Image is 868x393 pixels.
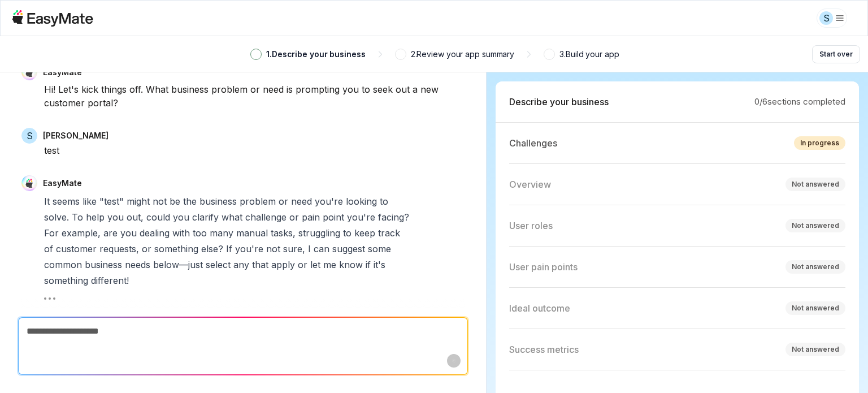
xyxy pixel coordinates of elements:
[378,225,400,241] span: track
[283,241,305,257] span: sure,
[44,257,82,273] span: common
[201,241,223,257] span: else?
[240,193,276,209] span: problem
[140,225,170,241] span: dealing
[44,273,88,288] span: something
[314,241,329,257] span: can
[754,96,845,109] p: 0 / 6 sections completed
[343,225,351,241] span: to
[266,241,280,257] span: not
[146,209,170,225] span: could
[323,209,344,225] span: point
[323,257,336,273] span: me
[99,193,124,209] span: "test"
[192,209,219,225] span: clarify
[354,225,375,241] span: keep
[120,225,137,241] span: you
[509,219,553,232] p: User roles
[245,209,287,225] span: challenge
[173,209,189,225] span: you
[193,225,207,241] span: too
[347,209,375,225] span: you're
[53,193,80,209] span: seems
[43,67,82,78] p: EasyMate
[271,257,295,273] span: apply
[154,241,198,257] span: something
[183,193,197,209] span: the
[103,225,118,241] span: are
[233,257,249,273] span: any
[509,260,578,274] p: User pain points
[44,241,53,257] span: of
[800,138,839,148] div: In progress
[792,221,839,231] div: Not answered
[236,225,268,241] span: manual
[509,136,557,150] p: Challenges
[310,257,320,273] span: let
[252,257,268,273] span: that
[43,178,82,189] p: EasyMate
[153,193,167,209] span: not
[62,225,101,241] span: example,
[226,241,232,257] span: If
[107,209,124,225] span: you
[44,144,411,157] div: test
[235,241,263,257] span: you're
[199,193,237,209] span: business
[332,241,365,257] span: suggest
[56,241,97,257] span: customer
[153,257,203,273] span: below—just
[298,257,307,273] span: or
[170,193,180,209] span: be
[308,241,311,257] span: I
[279,193,288,209] span: or
[206,257,231,273] span: select
[21,175,37,191] img: EasyMate Avatar
[83,193,97,209] span: like
[72,209,83,225] span: To
[44,193,50,209] span: It
[21,128,37,144] span: S
[289,209,299,225] span: or
[99,241,139,257] span: requests,
[792,303,839,313] div: Not answered
[271,225,296,241] span: tasks,
[378,209,409,225] span: facing?
[44,83,465,110] div: Hi! Let's kick things off. What business problem or need is prompting you to seek out a new custo...
[411,48,515,61] p: 2 . Review your app summary
[86,209,105,225] span: help
[298,225,340,241] span: struggling
[509,178,551,191] p: Overview
[346,193,377,209] span: looking
[302,209,320,225] span: pain
[509,301,570,315] p: Ideal outcome
[792,179,839,189] div: Not answered
[21,64,37,80] img: EasyMate Avatar
[43,130,108,141] p: [PERSON_NAME]
[792,344,839,355] div: Not answered
[172,225,190,241] span: with
[85,257,122,273] span: business
[125,257,150,273] span: needs
[315,193,343,209] span: you're
[812,45,860,63] button: Start over
[368,241,391,257] span: some
[509,343,579,356] p: Success metrics
[127,193,150,209] span: might
[222,209,242,225] span: what
[380,193,388,209] span: to
[819,11,833,25] div: S
[91,273,129,288] span: different!
[142,241,151,257] span: or
[266,48,366,61] p: 1 . Describe your business
[366,257,371,273] span: if
[44,225,59,241] span: For
[339,257,363,273] span: know
[44,209,69,225] span: solve.
[291,193,312,209] span: need
[509,95,609,109] p: Describe your business
[559,48,619,61] p: 3 . Build your app
[792,262,839,272] div: Not answered
[210,225,233,241] span: many
[374,257,385,273] span: it's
